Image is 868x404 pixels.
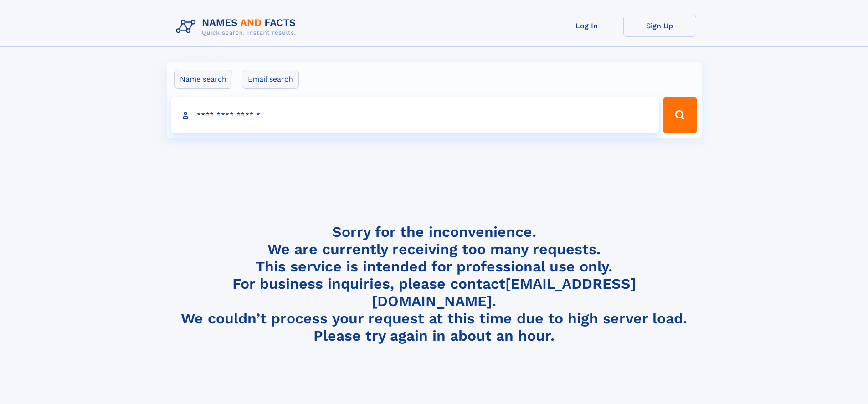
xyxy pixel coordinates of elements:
[172,223,696,345] h4: Sorry for the inconvenience. We are currently receiving too many requests. This service is intend...
[174,70,232,89] label: Name search
[372,275,636,310] a: [EMAIL_ADDRESS][DOMAIN_NAME]
[171,97,659,133] input: search input
[663,97,697,133] button: Search Button
[172,15,303,39] img: Logo Names and Facts
[623,15,696,37] a: Sign Up
[550,15,623,37] a: Log In
[242,70,299,89] label: Email search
